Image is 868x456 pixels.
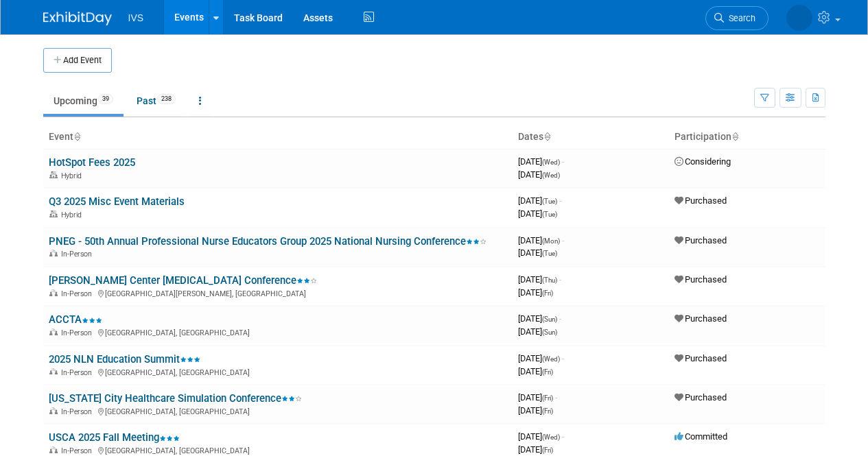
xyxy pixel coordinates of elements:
[542,289,553,297] span: (Fri)
[61,407,96,416] span: In-Person
[518,208,557,219] span: [DATE]
[542,250,557,257] span: (Tue)
[675,156,731,167] span: Considering
[126,88,186,114] a: Past238
[542,276,557,284] span: (Thu)
[518,444,553,455] span: [DATE]
[518,248,557,258] span: [DATE]
[98,94,113,104] span: 39
[49,211,58,217] img: Hybrid Event
[542,315,557,323] span: (Sun)
[61,368,96,377] span: In-Person
[518,353,564,363] span: [DATE]
[49,289,58,296] img: In-Person Event
[518,366,553,376] span: [DATE]
[555,392,557,403] span: -
[49,156,135,169] a: HotSpot Fees 2025
[705,6,769,30] a: Search
[542,328,557,336] span: (Sun)
[43,125,513,149] th: Event
[518,169,560,180] span: [DATE]
[518,313,561,324] span: [DATE]
[669,125,825,149] th: Participation
[675,431,727,442] span: Committed
[73,131,80,142] a: Sort by Event Name
[49,444,507,455] div: [GEOGRAPHIC_DATA], [GEOGRAPHIC_DATA]
[49,405,507,416] div: [GEOGRAPHIC_DATA], [GEOGRAPHIC_DATA]
[49,368,58,375] img: In-Person Event
[49,326,507,337] div: [GEOGRAPHIC_DATA], [GEOGRAPHIC_DATA]
[518,195,561,206] span: [DATE]
[542,211,557,218] span: (Tue)
[61,289,96,298] span: In-Person
[542,368,553,376] span: (Fri)
[675,235,727,245] span: Purchased
[675,195,727,206] span: Purchased
[49,366,507,377] div: [GEOGRAPHIC_DATA], [GEOGRAPHIC_DATA]
[542,237,560,245] span: (Mon)
[562,235,564,245] span: -
[543,131,550,142] a: Sort by Start Date
[43,48,112,73] button: Add Event
[49,235,486,248] a: PNEG - 50th Annual Professional Nurse Educators Group 2025 National Nursing Conference
[49,431,180,444] a: USCA 2025 Fall Meeting
[542,171,560,179] span: (Wed)
[542,197,557,205] span: (Tue)
[518,326,557,337] span: [DATE]
[61,446,96,455] span: In-Person
[49,392,302,405] a: [US_STATE] City Healthcare Simulation Conference
[562,431,564,442] span: -
[61,211,86,219] span: Hybrid
[43,88,124,114] a: Upcoming39
[49,250,58,256] img: In-Person Event
[518,392,557,403] span: [DATE]
[43,12,112,25] img: ExhibitDay
[559,274,561,285] span: -
[542,446,553,454] span: (Fri)
[49,171,58,178] img: Hybrid Event
[49,287,507,298] div: [GEOGRAPHIC_DATA][PERSON_NAME], [GEOGRAPHIC_DATA]
[675,392,727,403] span: Purchased
[49,407,58,414] img: In-Person Event
[724,13,755,23] span: Search
[542,394,553,402] span: (Fri)
[61,328,96,337] span: In-Person
[49,274,317,287] a: [PERSON_NAME] Center [MEDICAL_DATA] Conference
[786,5,812,31] img: Carrie Rhoads
[542,433,560,441] span: (Wed)
[542,407,553,415] span: (Fri)
[559,313,561,324] span: -
[49,313,102,326] a: ACCTA
[49,353,200,365] a: 2025 NLN Education Summit
[61,171,86,180] span: Hybrid
[562,156,564,167] span: -
[49,195,185,208] a: Q3 2025 Misc Event Materials
[49,328,58,335] img: In-Person Event
[157,94,176,104] span: 238
[61,250,96,259] span: In-Person
[731,131,738,142] a: Sort by Participation Type
[675,274,727,285] span: Purchased
[518,274,561,285] span: [DATE]
[542,158,560,166] span: (Wed)
[518,405,553,416] span: [DATE]
[542,355,560,363] span: (Wed)
[675,353,727,363] span: Purchased
[518,287,553,298] span: [DATE]
[518,431,564,442] span: [DATE]
[49,446,58,453] img: In-Person Event
[518,156,564,167] span: [DATE]
[128,12,144,23] span: IVS
[675,313,727,324] span: Purchased
[562,353,564,363] span: -
[559,195,561,206] span: -
[513,125,669,149] th: Dates
[518,235,564,245] span: [DATE]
